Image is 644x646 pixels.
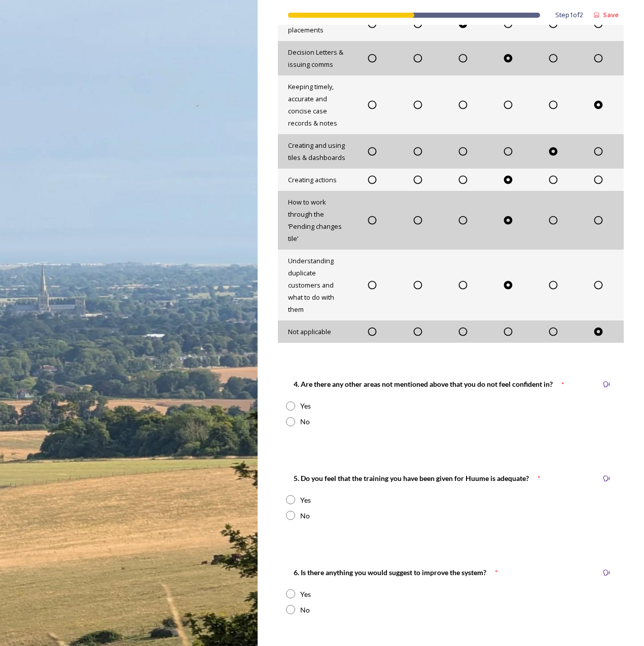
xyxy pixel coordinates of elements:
div: Yes [300,400,311,411]
strong: 4. Are there any other areas not mentioned above that you do not feel confident in? [294,380,553,388]
span: Creating actions [288,175,337,184]
span: Creating and using tiles & dashboards [288,141,345,162]
div: No [300,510,310,521]
div: No [300,416,310,427]
span: How to work through the ‘Pending changes tile’ [288,197,342,243]
strong: 6. Is there anything you would suggest to improve the system? [294,568,486,577]
strong: Save [603,10,619,19]
span: Not applicable [288,327,331,336]
span: Understanding duplicate customers and what to do with them [288,256,334,314]
div: No [300,604,310,615]
span: Step 1 of 2 [555,10,583,20]
span: Keeping timely, accurate and concise case records & notes [288,82,337,128]
span: Decision Letters & issuing comms [288,48,343,69]
strong: 5. Do you feel that the training you have been given for Huume is adequate? [294,474,529,482]
div: Yes [300,589,311,599]
div: Yes [300,495,311,505]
